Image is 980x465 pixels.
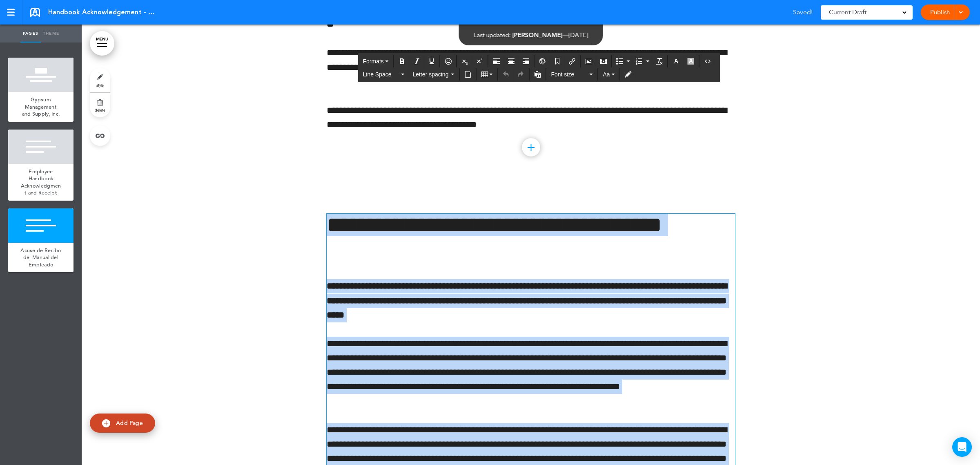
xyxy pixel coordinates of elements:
a: Theme [41,25,61,42]
span: Acuse de Recibo del Manual del Empleado [20,247,61,268]
a: delete [90,93,110,117]
a: Acuse de Recibo del Manual del Empleado [8,243,73,273]
span: Last updated: [474,31,511,39]
div: Open Intercom Messenger [952,437,972,457]
span: [PERSON_NAME] [512,31,563,39]
div: Numbered list [633,55,652,67]
div: Underline [425,55,439,67]
div: — [474,32,588,38]
span: Font size [551,70,588,78]
div: Redo [514,68,528,80]
div: Insert document [461,68,475,80]
div: Bold [395,55,409,67]
div: Superscript [473,55,487,67]
div: Undo [499,68,513,80]
span: Saved! [793,9,813,16]
span: Add Page [116,419,143,427]
span: delete [95,107,105,112]
span: Current Draft [829,7,866,18]
a: Gypsum Management and Supply, Inc. [8,92,73,122]
span: Letter spacing [413,70,450,78]
div: Align left [490,55,503,67]
div: Italic [410,55,424,67]
div: Toggle Tracking Changes [621,68,635,80]
div: Source code [701,55,715,67]
span: Formats [363,58,384,65]
div: Subscript [458,55,472,67]
span: Handbook Acknowledgement - TAM Union E & S [48,8,158,17]
div: Airmason image [582,55,596,67]
img: add.svg [102,419,110,427]
div: Insert/Edit global anchor link [536,55,550,67]
span: Aa [603,71,610,78]
span: style [96,83,104,87]
a: style [90,68,110,92]
span: Line Space [363,70,400,78]
div: Clear formatting [653,55,666,67]
div: Bullet list [613,55,632,67]
a: Pages [20,25,41,42]
div: Anchor [550,55,564,67]
a: Add Page [90,414,155,433]
div: Align right [519,55,533,67]
a: MENU [90,31,114,56]
div: Insert/edit airmason link [565,55,579,67]
span: Employee Handbook Acknowledgment and Receipt [21,168,61,197]
div: Table [478,68,497,80]
a: Publish [927,4,953,20]
div: Paste as text [530,68,544,80]
span: Gypsum Management and Supply, Inc. [22,96,60,117]
div: Insert/edit media [597,55,610,67]
span: [DATE] [569,31,588,39]
a: Employee Handbook Acknowledgment and Receipt [8,164,73,201]
div: Align center [504,55,518,67]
